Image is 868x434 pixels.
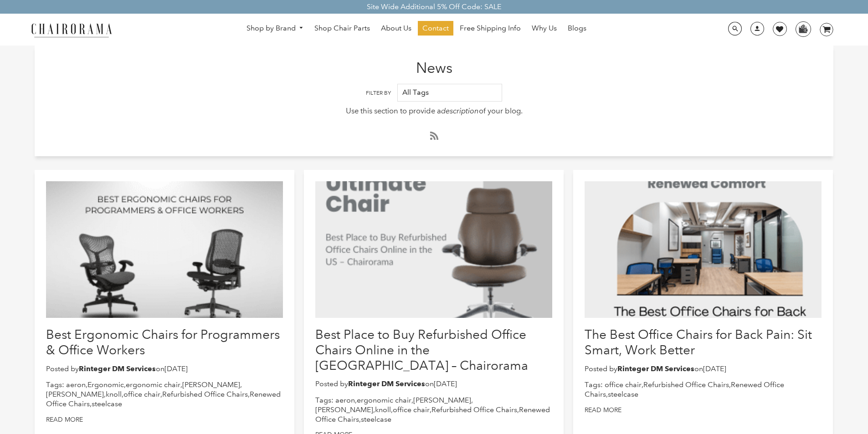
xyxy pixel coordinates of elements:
a: Read more [46,415,83,424]
span: Tags: [585,380,603,389]
img: chairorama [26,22,117,38]
a: knoll [106,390,122,398]
li: , , , , , , , , , [46,380,283,408]
span: Free Shipping Info [460,24,521,33]
a: Refurbished Office Chairs [643,380,729,389]
span: Tags: [315,396,334,404]
a: Contact [418,21,453,36]
img: WhatsApp_Image_2024-07-12_at_16.23.01.webp [796,22,810,36]
a: [PERSON_NAME] [413,396,471,404]
a: office chair [605,380,642,389]
a: aeron [66,380,86,389]
span: Why Us [532,24,557,33]
p: Use this section to provide a of your blog. [114,105,753,117]
a: office chair [123,390,160,398]
a: steelcase [92,399,122,408]
a: Renewed Office Chairs [585,380,784,398]
a: Refurbished Office Chairs [431,405,517,414]
p: Posted by on [585,364,822,374]
a: Free Shipping Info [455,21,525,36]
li: , , , [585,380,822,399]
time: [DATE] [434,379,457,388]
a: Ergonomic [87,380,124,389]
strong: Rinteger DM Services [617,364,694,373]
span: Tags: [46,380,64,389]
a: steelcase [361,415,391,424]
a: Best Ergonomic Chairs for Programmers & Office Workers [46,327,280,357]
em: description [441,106,479,116]
a: knoll [375,405,391,414]
a: The Best Office Chairs for Back Pain: Sit Smart, Work Better [585,327,812,357]
a: Shop Chair Parts [310,21,375,36]
a: [PERSON_NAME] [315,405,373,414]
a: Why Us [527,21,561,36]
a: office chair [393,405,430,414]
p: Posted by on [315,379,552,389]
a: steelcase [608,390,638,398]
time: [DATE] [703,364,726,373]
span: Shop Chair Parts [314,24,370,33]
a: Renewed Office Chairs [315,405,550,424]
h1: News [35,46,833,77]
span: Contact [422,24,449,33]
a: ergonomic chair [357,396,411,404]
time: [DATE] [164,364,188,373]
a: ergonomic chair [126,380,180,389]
a: Best Place to Buy Refurbished Office Chairs Online in the [GEOGRAPHIC_DATA] – Chairorama [315,327,528,373]
a: Read more [585,406,621,414]
p: Posted by on [46,364,283,374]
li: , , , , , , , , [315,396,552,424]
nav: DesktopNavigation [156,21,677,38]
a: Refurbished Office Chairs [162,390,248,398]
a: Shop by Brand [242,21,308,36]
a: aeron [335,396,355,404]
a: [PERSON_NAME] [46,390,104,398]
a: [PERSON_NAME] [182,380,240,389]
strong: Rinteger DM Services [348,379,425,388]
a: Blogs [563,21,591,36]
span: Blogs [568,24,586,33]
span: About Us [381,24,411,33]
label: Filter By [366,90,391,97]
a: Renewed Office Chairs [46,390,281,408]
a: About Us [376,21,416,36]
strong: Rinteger DM Services [79,364,156,373]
